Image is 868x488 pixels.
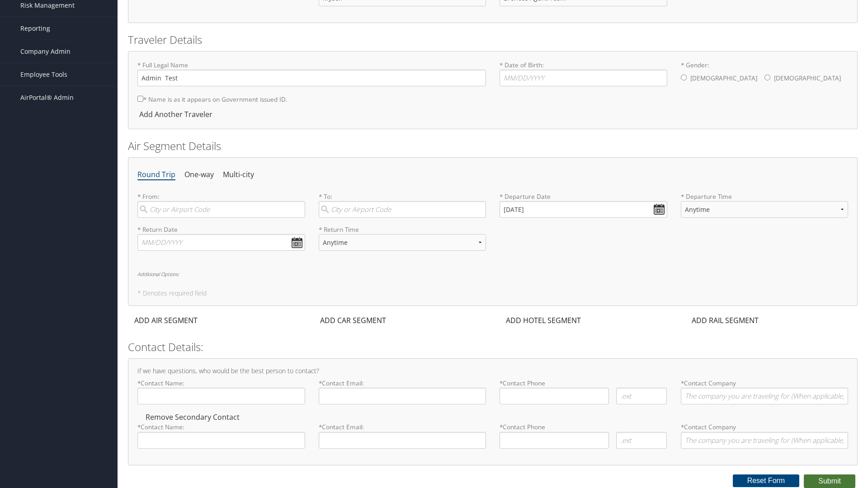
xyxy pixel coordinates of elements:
[137,96,143,102] input: * Name is as it appears on Government issued ID.
[137,167,175,183] li: Round Trip
[681,192,849,225] label: * Departure Time
[137,368,848,374] h4: If we have questions, who would be the best person to contact?
[319,201,486,218] input: City or Airport Code
[500,70,667,86] input: * Date of Birth:
[319,192,486,218] label: * To:
[500,61,667,86] label: * Date of Birth:
[764,75,770,80] input: * Gender:[DEMOGRAPHIC_DATA][DEMOGRAPHIC_DATA]
[500,422,667,432] label: * Contact Phone
[137,109,217,120] div: Add Another Traveler
[137,192,305,218] label: * From:
[20,63,67,86] span: Employee Tools
[319,422,486,448] label: * Contact Email:
[685,315,763,326] div: ADD RAIL SEGMENT
[319,432,486,449] input: *Contact Email:
[319,225,486,234] label: * Return Time
[681,201,849,218] select: * Departure Time
[500,379,667,388] label: * Contact Phone
[137,91,288,108] label: * Name is as it appears on Government issued ID.
[690,70,757,87] label: [DEMOGRAPHIC_DATA]
[128,339,858,355] h2: Contact Details:
[319,388,486,404] input: *Contact Email:
[681,432,849,449] input: *Contact Company
[223,167,254,183] li: Multi-city
[616,432,667,449] input: .ext
[137,70,486,86] input: * Full Legal Name
[500,201,667,218] input: MM/DD/YYYY
[20,17,50,40] span: Reporting
[500,192,667,201] label: * Departure Date
[137,412,244,422] div: Remove Secondary Contact
[20,86,74,109] span: AirPortal® Admin
[184,167,214,183] li: One-way
[137,422,305,448] label: * Contact Name:
[137,379,305,404] label: * Contact Name:
[500,315,585,326] div: ADD HOTEL SEGMENT
[314,315,391,326] div: ADD CAR SEGMENT
[681,75,687,80] input: * Gender:[DEMOGRAPHIC_DATA][DEMOGRAPHIC_DATA]
[137,388,305,404] input: *Contact Name:
[137,234,305,251] input: MM/DD/YYYY
[128,315,202,326] div: ADD AIR SEGMENT
[137,61,486,86] label: * Full Legal Name
[774,70,841,87] label: [DEMOGRAPHIC_DATA]
[319,379,486,404] label: * Contact Email:
[128,32,858,47] h2: Traveler Details
[681,388,849,404] input: *Contact Company
[804,474,855,488] button: Submit
[137,225,305,234] label: * Return Date
[137,201,305,218] input: City or Airport Code
[137,290,848,296] h5: * Denotes required field
[128,138,858,154] h2: Air Segment Details
[616,388,667,404] input: .ext
[20,40,71,63] span: Company Admin
[681,61,849,88] label: * Gender:
[681,379,849,404] label: * Contact Company
[137,432,305,449] input: *Contact Name:
[733,474,800,487] button: Reset Form
[681,422,849,448] label: * Contact Company
[137,272,848,277] h6: Additional Options:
